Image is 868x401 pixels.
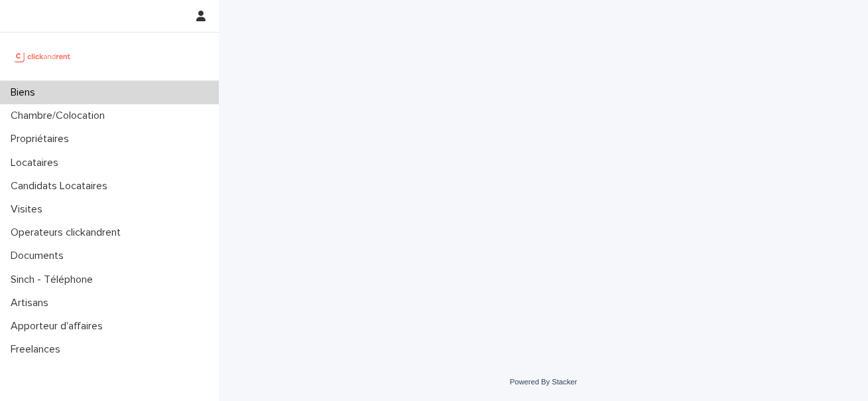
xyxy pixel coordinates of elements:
p: Documents [5,250,74,262]
p: Artisans [5,297,59,309]
p: Visites [5,203,53,216]
p: Freelances [5,343,71,356]
p: Propriétaires [5,133,80,145]
p: Sinch - Téléphone [5,274,103,286]
img: UCB0brd3T0yccxBKYDjQ [11,43,75,70]
p: Biens [5,86,46,99]
p: Operateurs clickandrent [5,226,131,239]
p: Candidats Locataires [5,180,118,193]
p: Apporteur d'affaires [5,320,113,333]
a: Powered By Stacker [510,378,577,386]
p: Locataires [5,157,69,169]
p: Chambre/Colocation [5,110,115,122]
